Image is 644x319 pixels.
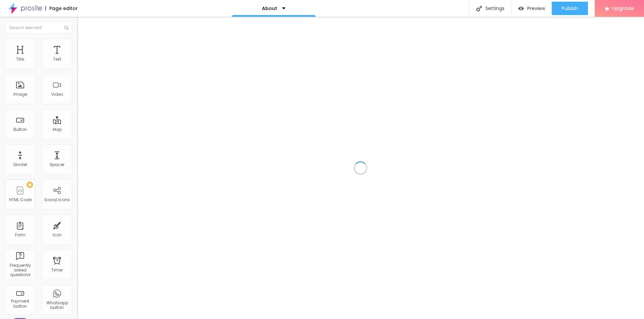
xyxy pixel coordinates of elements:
div: Text [53,57,61,62]
img: view-1.svg [518,6,524,11]
div: Spacer [50,162,64,167]
button: Preview [512,2,552,15]
span: Preview [527,6,545,11]
span: Upgrade [612,5,634,11]
div: Frequently asked questions [7,263,33,277]
div: HTML Code [9,197,32,202]
div: Video [51,92,63,97]
img: Icone [64,26,68,30]
span: Publish [562,6,578,11]
div: Divider [13,162,27,167]
button: Publish [552,2,588,15]
div: Map [53,127,62,132]
div: Button [13,127,27,132]
div: Image [13,92,27,97]
img: Icone [476,6,482,11]
div: Social Icons [44,197,70,202]
div: Whatsapp button [44,301,70,310]
input: Search element [5,22,72,34]
div: Page editor [45,6,78,11]
div: Form [15,233,25,237]
div: Timer [51,268,63,272]
div: Title [16,57,24,62]
div: Icon [53,233,62,237]
p: About [262,6,277,11]
div: Payment button [7,299,33,309]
